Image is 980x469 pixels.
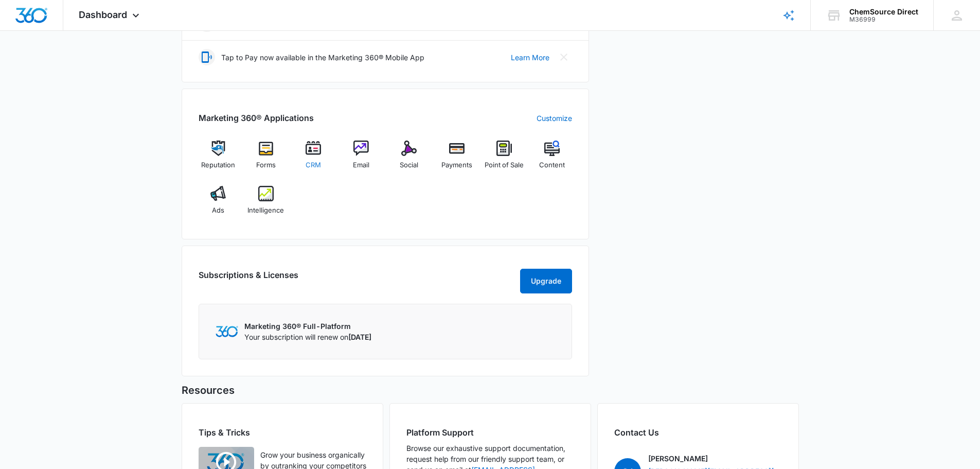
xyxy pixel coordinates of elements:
[212,205,224,216] span: Ads
[246,141,286,178] a: Forms
[614,426,782,439] h2: Contact Us
[79,9,127,20] span: Dashboard
[199,426,366,439] h2: Tips & Tricks
[199,186,238,223] a: Ads
[353,160,369,170] span: Email
[441,160,472,170] span: Payments
[348,333,371,341] span: [DATE]
[648,453,708,464] p: [PERSON_NAME]
[511,52,549,63] a: Learn More
[199,112,314,124] h2: Marketing 360® Applications
[537,113,572,124] a: Customize
[485,160,524,170] span: Point of Sale
[201,160,235,170] span: Reputation
[306,160,321,170] span: CRM
[256,160,276,170] span: Forms
[244,321,371,332] p: Marketing 360® Full-Platform
[389,141,429,178] a: Social
[520,269,572,293] button: Upgrade
[221,52,424,63] p: Tap to Pay now available in the Marketing 360® Mobile App
[244,332,371,342] p: Your subscription will renew on
[216,326,238,337] img: Marketing 360 Logo
[485,141,524,178] a: Point of Sale
[342,141,381,178] a: Email
[294,141,333,178] a: CRM
[400,160,418,170] span: Social
[849,16,918,23] div: account id
[556,49,572,65] button: Close
[182,383,799,398] h5: Resources
[199,141,238,178] a: Reputation
[199,269,298,289] h2: Subscriptions & Licenses
[246,186,286,223] a: Intelligence
[437,141,476,178] a: Payments
[849,8,918,16] div: account name
[247,205,284,216] span: Intelligence
[532,141,572,178] a: Content
[539,160,565,170] span: Content
[406,426,574,439] h2: Platform Support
